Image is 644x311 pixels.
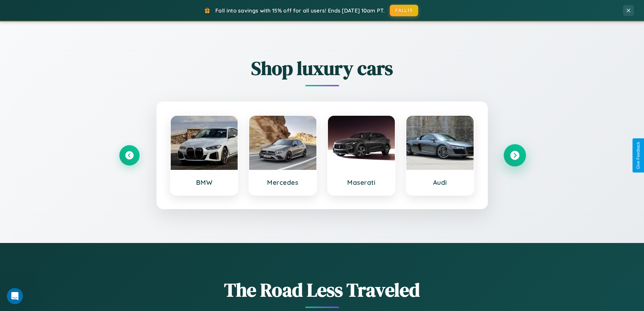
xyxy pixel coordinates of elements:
[7,288,23,304] iframe: Intercom live chat
[119,277,525,303] h1: The Road Less Traveled
[177,178,231,186] h3: BMW
[636,142,641,169] div: Give Feedback
[390,5,418,16] button: FALL15
[335,178,388,186] h3: Maserati
[119,55,525,81] h2: Shop luxury cars
[256,178,310,186] h3: Mercedes
[215,7,385,14] span: Fall into savings with 15% off for all users! Ends [DATE] 10am PT.
[413,178,467,186] h3: Audi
